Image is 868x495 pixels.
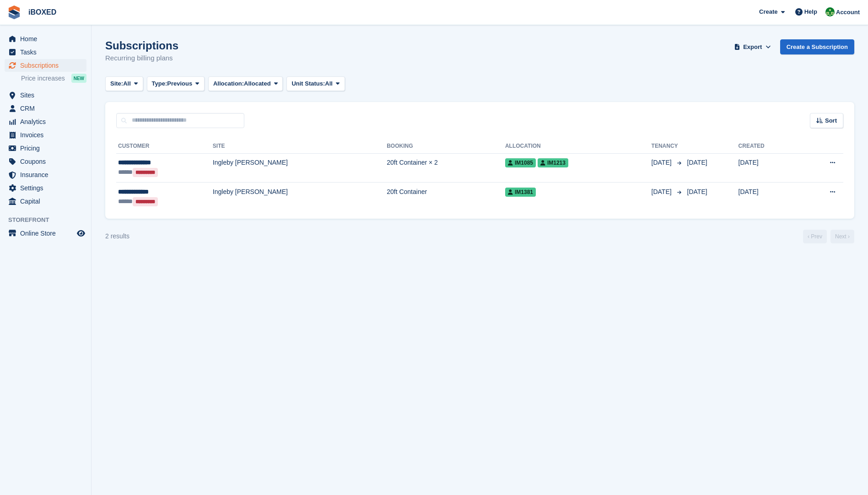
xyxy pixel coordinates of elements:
span: Subscriptions [20,59,75,72]
a: menu [5,142,86,155]
span: Sort [825,116,837,125]
span: Allocated [244,79,271,88]
button: Unit Status: All [286,76,345,91]
span: IM1381 [505,188,536,197]
span: Sites [20,89,75,102]
span: [DATE] [652,187,674,197]
div: NEW [71,74,86,83]
span: Allocation: [213,79,244,88]
img: Amanda Forder [825,7,835,16]
span: Create [759,7,777,16]
span: Price increases [21,74,65,83]
th: Tenancy [652,139,684,154]
a: menu [5,195,86,208]
span: Pricing [20,142,75,155]
span: Insurance [20,168,75,181]
span: Help [804,7,817,16]
span: [DATE] [687,188,707,195]
a: Price increases NEW [21,73,86,83]
span: [DATE] [652,158,674,167]
a: menu [5,182,86,194]
span: All [123,79,131,88]
a: menu [5,168,86,181]
td: 20ft Container [387,183,505,211]
span: Tasks [20,46,75,59]
a: menu [5,89,86,102]
button: Site: All [105,76,143,91]
a: menu [5,102,86,115]
th: Booking [387,139,505,154]
a: menu [5,32,86,45]
a: menu [5,227,86,240]
span: Invoices [20,129,75,141]
th: Site [213,139,387,154]
span: Previous [167,79,192,88]
img: stora-icon-8386f47178a22dfd0bd8f6a31ec36ba5ce8667c1dd55bd0f319d3a0aa187defe.svg [7,5,21,19]
span: Site: [110,79,123,88]
td: Ingleby [PERSON_NAME] [213,153,387,183]
span: All [325,79,333,88]
span: Home [20,32,75,45]
a: Preview store [75,228,86,239]
td: 20ft Container × 2 [387,153,505,183]
a: menu [5,115,86,128]
button: Allocation: Allocated [208,76,283,91]
td: [DATE] [739,153,799,183]
span: Export [743,43,762,52]
th: Allocation [505,139,652,154]
button: Type: Previous [147,76,205,91]
th: Created [739,139,799,154]
td: [DATE] [739,183,799,211]
span: Online Store [20,227,75,240]
a: Create a Subscription [780,39,854,54]
h1: Subscriptions [105,39,178,52]
a: menu [5,46,86,59]
span: IM1085 [505,158,536,167]
span: Coupons [20,155,75,168]
span: Account [836,8,860,17]
nav: Page [801,230,856,243]
span: Storefront [8,215,91,225]
span: Capital [20,195,75,208]
span: Analytics [20,115,75,128]
span: [DATE] [687,159,707,166]
span: CRM [20,102,75,115]
th: Customer [116,139,213,154]
a: Previous [803,230,827,243]
a: menu [5,59,86,72]
a: Next [830,230,854,243]
span: Type: [152,79,167,88]
div: 2 results [105,231,129,241]
span: Settings [20,182,75,194]
span: Unit Status: [291,79,325,88]
td: Ingleby [PERSON_NAME] [213,183,387,211]
a: menu [5,129,86,141]
a: iBOXED [25,5,60,20]
p: Recurring billing plans [105,53,178,64]
span: IM1213 [538,158,568,167]
a: menu [5,155,86,168]
button: Export [733,39,773,54]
